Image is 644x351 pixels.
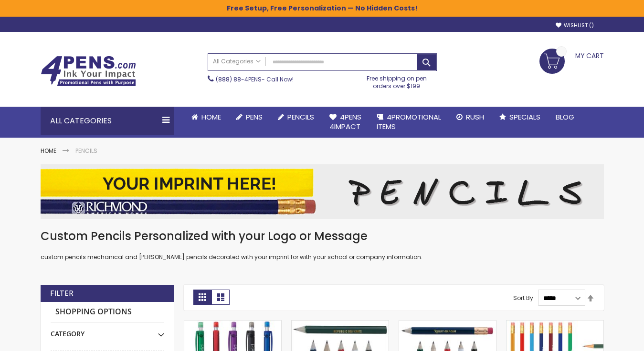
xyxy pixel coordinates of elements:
a: 4PROMOTIONALITEMS [369,107,449,138]
a: Blog [548,107,582,128]
span: 4Pens 4impact [329,112,361,131]
a: Wishlist [556,22,594,29]
h1: Custom Pencils Personalized with your Logo or Message [41,229,604,244]
strong: Shopping Options [51,302,164,322]
a: Hex Golf Promo Pencil [292,320,389,328]
span: - Call Now! [216,75,294,83]
label: Sort By [513,294,533,302]
span: Home [201,112,221,122]
div: custom pencils mechanical and [PERSON_NAME] pencils decorated with your imprint for with your sch... [41,229,604,261]
strong: Grid [193,290,211,305]
span: Pens [246,112,263,122]
strong: Filter [50,288,74,299]
a: Hex No. 2 Wood Pencil [507,320,603,328]
a: Pencils [270,107,322,128]
span: Pencils [287,112,314,122]
span: 4PROMOTIONAL ITEMS [377,112,441,131]
a: Pens [229,107,270,128]
span: Blog [556,112,574,122]
span: Specials [509,112,540,122]
span: All Categories [213,58,261,65]
a: All Categories [208,54,265,70]
a: Rush [449,107,492,128]
div: Category [51,322,164,339]
a: Home [41,147,56,155]
a: Hex Golf Promo Pencil with Eraser [399,320,496,328]
a: (888) 88-4PENS [216,75,262,83]
span: Rush [466,112,484,122]
div: All Categories [41,107,174,135]
a: Specials [492,107,548,128]
img: 4Pens Custom Pens and Promotional Products [41,56,136,86]
a: 4Pens4impact [322,107,369,138]
strong: Pencils [75,147,97,155]
div: Free shipping on pen orders over $199 [357,71,437,90]
a: Home [184,107,229,128]
img: Pencils [41,164,604,219]
a: Souvenir® Daven Mechanical Pencil [184,320,281,328]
